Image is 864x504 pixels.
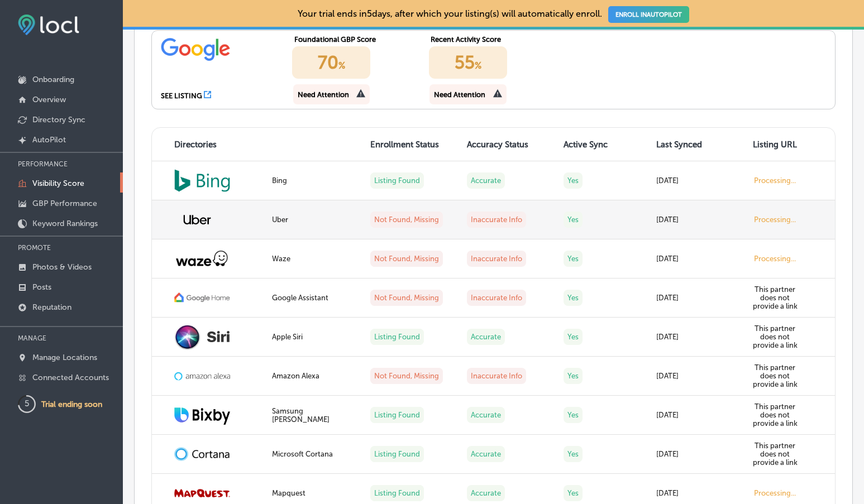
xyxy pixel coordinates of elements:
[32,373,109,382] p: Connected Accounts
[370,329,424,345] label: Listing Found
[32,353,97,362] p: Manage Locations
[370,172,424,189] label: Listing Found
[564,172,583,189] label: Yes
[434,90,485,99] div: Need Attention
[467,485,505,501] label: Accurate
[32,262,92,272] p: Photos & Videos
[272,407,357,424] div: Samsung [PERSON_NAME]
[364,128,460,161] th: Enrollment Status
[174,447,230,462] img: cortana-logo.png
[370,368,443,384] label: Not Found, Missing
[161,92,202,100] div: SEE LISTING
[753,285,798,310] label: This partner does not provide a link
[467,368,526,384] label: Inaccurate Info
[174,324,230,350] img: Siri-logo.png
[32,199,97,208] p: GBP Performance
[564,368,583,384] label: Yes
[32,135,66,145] p: AutoPilot
[564,485,583,501] label: Yes
[32,282,51,292] p: Posts
[650,279,742,318] td: [DATE]
[650,128,742,161] th: Last Synced
[753,441,798,467] label: This partner does not provide a link
[467,329,505,345] label: Accurate
[174,405,230,424] img: Bixby.png
[370,212,443,228] label: Not Found, Missing
[272,176,357,185] div: Bing
[650,357,742,396] td: [DATE]
[370,446,424,462] label: Listing Found
[174,169,230,192] img: bing_Jjgns0f.png
[174,206,220,234] img: uber.png
[650,200,742,239] td: [DATE]
[564,290,583,306] label: Yes
[41,400,102,409] p: Trial ending soon
[292,46,370,79] div: 70
[272,372,357,380] div: Amazon Alexa
[754,215,796,224] label: Processing...
[753,324,798,349] label: This partner does not provide a link
[272,294,357,302] div: Google Assistant
[753,363,798,388] label: This partner does not provide a link
[370,407,424,423] label: Listing Found
[298,8,689,19] p: Your trial ends in 5 days, after which your listing(s) will automatically enroll.
[18,15,79,35] img: fda3e92497d09a02dc62c9cd864e3231.png
[32,75,74,84] p: Onboarding
[467,407,505,423] label: Accurate
[608,6,689,23] a: ENROLL INAUTOPILOT
[338,60,345,71] span: %
[370,251,443,267] label: Not Found, Missing
[564,329,583,345] label: Yes
[272,215,357,224] div: Uber
[272,489,357,497] div: Mapquest
[467,290,526,306] label: Inaccurate Info
[32,95,66,104] p: Overview
[650,161,742,200] td: [DATE]
[564,212,583,228] label: Yes
[754,489,796,497] label: Processing...
[650,396,742,435] td: [DATE]
[754,255,796,263] label: Processing...
[152,128,265,161] th: Directories
[32,179,84,188] p: Visibility Score
[742,128,835,161] th: Listing URL
[272,255,357,263] div: Waze
[753,402,798,428] label: This partner does not provide a link
[564,446,583,462] label: Yes
[475,60,481,71] span: %
[174,489,230,497] img: mapquest.png
[650,239,742,279] td: [DATE]
[161,35,231,62] img: google.png
[272,333,357,341] div: Apple Siri
[294,35,408,44] div: Foundational GBP Score
[460,128,557,161] th: Accuracy Status
[32,303,71,312] p: Reputation
[431,35,544,44] div: Recent Activity Score
[174,249,230,267] img: waze.png
[174,371,230,382] img: amazon-alexa.png
[32,115,85,124] p: Directory Sync
[429,46,507,79] div: 55
[467,212,526,228] label: Inaccurate Info
[370,485,424,501] label: Listing Found
[754,176,796,185] label: Processing...
[557,128,650,161] th: Active Sync
[650,435,742,474] td: [DATE]
[467,446,505,462] label: Accurate
[174,292,230,304] img: google-home.png
[298,90,349,99] div: Need Attention
[25,399,30,409] text: 5
[272,450,357,458] div: Microsoft Cortana
[650,318,742,357] td: [DATE]
[564,407,583,423] label: Yes
[467,251,526,267] label: Inaccurate Info
[467,172,505,189] label: Accurate
[370,290,443,306] label: Not Found, Missing
[564,251,583,267] label: Yes
[32,219,98,228] p: Keyword Rankings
